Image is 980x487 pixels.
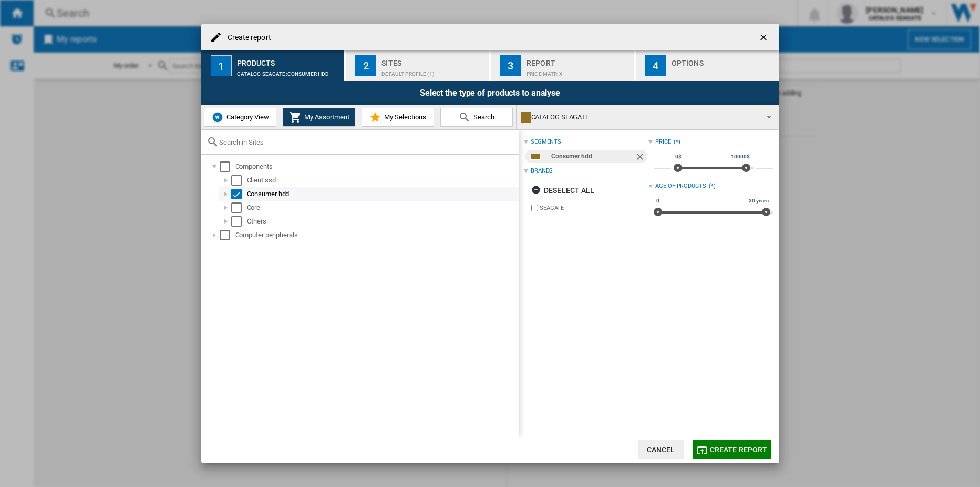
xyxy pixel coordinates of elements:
[204,108,276,127] button: Category View
[211,55,232,76] div: 1
[500,55,521,76] div: 3
[381,55,485,66] div: Sites
[222,33,271,43] h4: Create report
[528,181,598,200] button: Deselect all
[302,113,349,121] span: My Assortment
[531,167,553,175] div: Brands
[231,175,247,186] md-checkbox: Select
[283,108,355,127] button: My Assortment
[710,445,768,454] span: Create report
[674,153,683,161] span: 0$
[381,113,426,121] span: My Selections
[655,182,706,190] div: Age of products
[729,153,751,161] span: 10000$
[201,81,779,105] div: Select the type of products to analyse
[247,202,517,213] div: Core
[672,55,775,66] div: Options
[531,181,595,200] div: Deselect all
[471,113,494,121] span: Search
[655,197,661,205] span: 0
[247,189,517,199] div: Consumer hdd
[235,161,517,172] div: Components
[237,66,341,77] div: CATALOG SEAGATE:Consumer hdd
[224,113,269,121] span: Category View
[220,230,235,240] md-checkbox: Select
[381,66,485,77] div: Default profile (1)
[231,202,247,213] md-checkbox: Select
[247,175,517,186] div: Client ssd
[362,108,434,127] button: My Selections
[219,138,513,146] input: Search in Sites
[527,55,630,66] div: Report
[201,50,346,81] button: 1 Products CATALOG SEAGATE:Consumer hdd
[655,138,671,146] div: Price
[635,151,647,164] ng-md-icon: Remove
[527,66,630,77] div: Price Matrix
[636,50,779,81] button: 4 Options
[346,50,490,81] button: 2 Sites Default profile (1)
[235,230,517,240] div: Computer peripherals
[231,189,247,199] md-checkbox: Select
[231,216,247,227] md-checkbox: Select
[237,55,341,66] div: Products
[540,204,648,212] label: SEAGATE
[440,108,513,127] button: Search
[551,150,635,163] div: Consumer hdd
[521,110,758,125] div: CATALOG SEAGATE
[355,55,376,76] div: 2
[211,111,224,124] img: wiser-icon-blue.png
[693,440,771,459] button: Create report
[645,55,666,76] div: 4
[758,32,771,45] ng-md-icon: getI18NText('BUTTONS.CLOSE_DIALOG')
[491,50,635,81] button: 3 Report Price Matrix
[747,197,770,205] span: 30 years
[638,440,684,459] button: Cancel
[531,205,538,211] input: brand.name
[531,138,561,146] div: segments
[754,27,775,48] button: getI18NText('BUTTONS.CLOSE_DIALOG')
[247,216,517,227] div: Others
[220,161,235,172] md-checkbox: Select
